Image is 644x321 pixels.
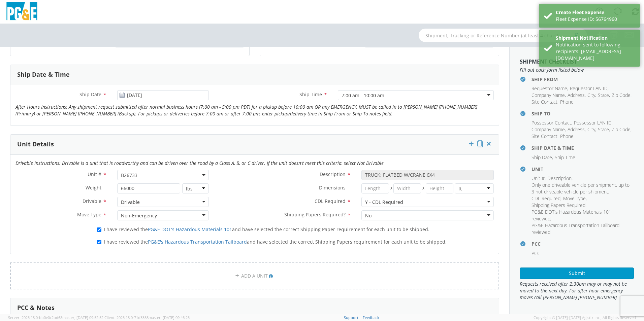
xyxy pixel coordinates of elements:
div: 7:00 am - 10:00 am [342,92,384,99]
li: , [587,92,596,99]
input: Width [393,183,421,193]
span: Fill out each form listed below [520,67,634,73]
h3: Ship Date & Time [17,71,70,78]
span: Weight [86,184,101,191]
span: I have reviewed the and have selected the correct Shipping Papers requirement for each unit to be... [104,239,447,245]
span: Requestor Name [532,85,567,92]
h4: Unit [532,167,634,172]
input: Height [426,183,453,193]
a: PG&E DOT's Hazardous Materials 101 [148,226,232,233]
span: Dimensions [319,184,346,191]
span: PG&E Hazardous Transportation Tailboard reviewed [532,222,619,235]
span: Company Name [532,126,565,133]
span: Zip Code [612,126,631,133]
span: Possessor LAN ID [574,119,612,126]
div: Create Fleet Expense [556,9,635,16]
span: Company Name [532,92,565,98]
div: Drivable [121,199,140,206]
span: Phone [560,133,574,139]
li: , [598,92,610,99]
span: Ship Time [299,91,322,98]
h4: PCC [532,241,634,246]
li: , [574,119,613,126]
span: Client: 2025.18.0-71d3358 [104,315,190,320]
li: , [598,126,610,133]
span: Description [547,175,572,181]
li: , [547,175,573,182]
li: , [568,126,586,133]
span: Zip Code [612,92,631,98]
a: ADD A UNIT [10,262,499,289]
li: , [612,92,632,99]
li: , [532,99,558,105]
li: , [532,202,586,209]
i: Drivable Instructions: Drivable is a unit that is roadworthy and can be driven over the road by a... [15,160,384,166]
a: Feedback [363,315,379,320]
span: CDL Required [532,195,560,202]
span: PCC [532,250,540,256]
div: Non-Emergency [121,212,157,219]
span: Site Contact [532,133,557,139]
span: City [587,126,595,133]
span: Move Type [77,211,101,218]
li: , [532,175,546,182]
span: CDL Required [315,198,346,204]
h4: Ship To [532,111,634,116]
span: Description [320,171,346,177]
input: Shipment, Tracking or Reference Number (at least 4 chars) [419,29,587,42]
span: Copyright © [DATE]-[DATE] Agistix Inc., All Rights Reserved [534,315,636,320]
span: B26733 [121,172,205,178]
span: X [421,183,426,193]
span: Ship Time [555,154,575,160]
div: Y - CDL Required [365,199,403,206]
span: Server: 2025.18.0-bb0e0c2bd68 [8,315,103,320]
a: Support [344,315,358,320]
i: After Hours Instructions: Any shipment request submitted after normal business hours (7:00 am - 5... [15,104,477,117]
span: Address [568,126,585,133]
h3: Unit Details [17,141,54,148]
span: Shipping Papers Required [532,202,585,208]
li: , [532,209,632,222]
span: Drivable [83,198,101,204]
div: Notification sent to following recipients: [EMAIL_ADDRESS][DOMAIN_NAME] [556,41,635,62]
div: Fleet Expense ID: 56764960 [556,16,635,23]
span: Site Contact [532,99,557,105]
span: State [598,126,609,133]
span: Phone [560,99,574,105]
span: Shipping Papers Required? [284,211,346,218]
li: , [532,119,572,126]
input: I have reviewed thePG&E DOT's Hazardous Materials 101and have selected the correct Shipping Paper... [97,227,101,232]
li: , [563,195,587,202]
li: , [532,92,566,99]
li: , [570,85,609,92]
a: PG&E's Hazardous Transportation Tailboard [148,239,247,245]
span: B26733 [117,170,209,180]
div: No [365,212,372,219]
button: Submit [520,267,634,279]
span: Move Type [563,195,586,202]
li: , [532,85,568,92]
span: Ship Date [532,154,552,160]
span: Requests received after 2:30pm may or may not be moved to the next day. For after hour emergency ... [520,281,634,301]
span: Unit # [88,171,101,177]
li: , [532,182,632,195]
span: Unit # [532,175,545,181]
strong: Shipment Checklist [520,58,577,65]
span: I have reviewed the and have selected the correct Shipping Paper requirement for each unit to be ... [104,226,429,233]
input: Length [361,183,389,193]
span: State [598,92,609,98]
h4: Ship From [532,77,634,82]
li: , [532,133,558,140]
span: master, [DATE] 09:52:52 [62,315,103,320]
li: , [612,126,632,133]
span: Only one driveable vehicle per shipment, up to 3 not driveable vehicle per shipment [532,182,630,195]
div: Shipment Notification [556,35,635,41]
span: PG&E DOT's Hazardous Materials 101 reviewed [532,209,611,222]
span: Possessor Contact [532,119,571,126]
span: City [587,92,595,98]
span: Address [568,92,585,98]
li: , [587,126,596,133]
span: master, [DATE] 09:46:25 [149,315,190,320]
input: I have reviewed thePG&E's Hazardous Transportation Tailboardand have selected the correct Shippin... [97,240,101,244]
li: , [568,92,586,99]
